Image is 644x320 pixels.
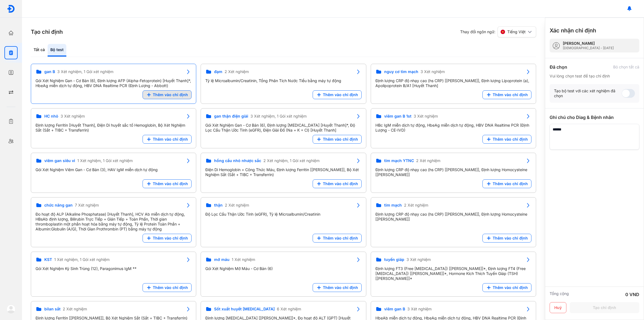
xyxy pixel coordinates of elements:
[493,137,528,142] span: Thêm vào chỉ định
[31,44,48,57] div: Tất cả
[214,114,248,119] span: gan thận điện giải
[31,28,63,36] h3: Tạo chỉ định
[153,92,188,97] span: Thêm vào chỉ định
[482,90,531,99] button: Thêm vào chỉ định
[421,69,445,74] span: 3 Xét nghiệm
[384,114,411,119] span: viêm gan B 1st
[625,291,639,298] div: 0 VND
[375,212,531,222] div: Định lượng CRP độ nhạy cao (hs CRP) [[PERSON_NAME]], Định lượng Homocysteine [[PERSON_NAME]]
[493,181,528,186] span: Thêm vào chỉ định
[404,203,428,208] span: 2 Xét nghiệm
[482,283,531,292] button: Thêm vào chỉ định
[323,137,358,142] span: Thêm vào chỉ định
[482,179,531,188] button: Thêm vào chỉ định
[323,236,358,241] span: Thêm vào chỉ định
[214,158,261,163] span: hồng cầu nhỏ nhược sắc
[77,158,133,163] span: 1 Xét nghiệm, 1 Gói xét nghiệm
[375,78,531,88] div: Định lượng CRP độ nhạy cao (hs CRP) [[PERSON_NAME]], Định lượng Lipoprotein (a), Apolipoprotein B...
[414,114,438,119] span: 3 Xét nghiệm
[153,137,188,142] span: Thêm vào chỉ định
[153,285,188,290] span: Thêm vào chỉ định
[613,65,639,69] div: Bỏ chọn tất cả
[507,29,526,34] span: Tiếng Việt
[75,203,99,208] span: 7 Xét nghiệm
[375,123,531,133] div: HBc IgM miễn dịch tự động, HbeAg miễn dịch tự động, HBV DNA Realtime PCR (Định Lượng - CE-IVD)
[225,203,249,208] span: 2 Xét nghiệm
[493,285,528,290] span: Thêm vào chỉ định
[214,307,275,311] span: Sốt xuất huyết [MEDICAL_DATA]
[36,123,192,133] div: Định lượng Ferritin [Huyết Thanh], Điện Di huyết sắc tố Hemoglobin, Bộ Xét Nghiệm Sắt (Sắt + TIBC...
[61,114,85,119] span: 3 Xét nghiệm
[225,69,249,74] span: 2 Xét nghiệm
[250,114,307,119] span: 3 Xét nghiệm, 1 Gói xét nghiệm
[313,234,362,243] button: Thêm vào chỉ định
[36,266,192,271] div: Gói Xét Nghiệm Ký Sinh Trùng (12), Paragonimus IgM **
[550,64,567,70] div: Đã chọn
[550,291,569,298] div: Tổng cộng
[153,181,188,186] span: Thêm vào chỉ định
[214,69,222,74] span: đạm
[563,46,614,50] div: [DEMOGRAPHIC_DATA] - [DATE]
[384,158,414,163] span: tim mạch YTNC
[205,266,361,271] div: Gói Xét Nghiệm Mỡ Máu - Cơ Bản (6)
[63,307,87,311] span: 2 Xét nghiệm
[205,78,361,83] div: Tỷ lệ Microalbumin/Creatinin, Tổng Phân Tích Nước Tiểu bằng máy tự động
[384,307,405,311] span: viêm gan B
[570,302,639,313] button: Tạo chỉ định
[44,114,58,119] span: HC nhỏ
[482,135,531,144] button: Thêm vào chỉ định
[550,27,596,34] h3: Xác nhận chỉ định
[384,203,402,208] span: tim mạch
[482,234,531,243] button: Thêm vào chỉ định
[44,257,52,262] span: KST
[143,234,192,243] button: Thêm vào chỉ định
[44,158,75,163] span: viêm gan siêu vi
[460,26,536,37] div: Thay đổi ngôn ngữ:
[563,41,614,46] div: [PERSON_NAME]
[550,74,639,79] div: Vui lòng chọn test để tạo chỉ định
[313,179,362,188] button: Thêm vào chỉ định
[7,5,15,13] img: logo
[323,181,358,186] span: Thêm vào chỉ định
[143,179,192,188] button: Thêm vào chỉ định
[263,158,320,163] span: 2 Xét nghiệm, 1 Gói xét nghiệm
[407,307,432,311] span: 3 Xét nghiệm
[44,69,55,74] span: gan B
[153,236,188,241] span: Thêm vào chỉ định
[313,135,362,144] button: Thêm vào chỉ định
[406,257,431,262] span: 3 Xét nghiệm
[384,69,418,74] span: nguy cơ tim mạch
[143,135,192,144] button: Thêm vào chỉ định
[54,257,110,262] span: 1 Xét nghiệm, 1 Gói xét nghiệm
[232,257,255,262] span: 1 Xét nghiệm
[44,307,61,311] span: bilan sắt
[416,158,440,163] span: 2 Xét nghiệm
[323,285,358,290] span: Thêm vào chỉ định
[36,78,192,88] div: Gói Xét Nghiệm Gan - Cơ Bản (6), Định lượng AFP (Alpha-Fetoprotein) [Huyết Thanh]*, HbeAg miễn dị...
[205,123,361,133] div: Gói Xét Nghiệm Gan - Cơ Bản (6), Định lượng [MEDICAL_DATA] [Huyết Thanh]*, Độ Lọc Cầu Thận Ước Tí...
[384,257,404,262] span: tuyến giáp
[375,167,531,177] div: Định lượng CRP độ nhạy cao (hs CRP) [[PERSON_NAME]], Định lượng Homocysteine [[PERSON_NAME]]
[277,307,301,311] span: 6 Xét nghiệm
[493,236,528,241] span: Thêm vào chỉ định
[57,69,113,74] span: 3 Xét nghiệm, 1 Gói xét nghiệm
[550,302,566,313] button: Huỷ
[36,167,192,172] div: Gói Xét Nghiệm Viêm Gan - Cơ Bản (3), HAV IgM miễn dịch tự động
[143,283,192,292] button: Thêm vào chỉ định
[313,283,362,292] button: Thêm vào chỉ định
[205,167,361,177] div: Điện Di Hemoglobin + Công Thức Máu, Định lượng Ferritin [[PERSON_NAME]], Bộ Xét Nghiệm Sắt (Sắt +...
[323,92,358,97] span: Thêm vào chỉ định
[554,88,622,98] div: Tạo bộ test với các xét nghiệm đã chọn
[214,203,223,208] span: thận
[48,44,66,57] div: Bộ test
[214,257,230,262] span: mỡ máu
[143,90,192,99] button: Thêm vào chỉ định
[550,114,639,121] div: Ghi chú cho Diag & Bệnh nhân
[313,90,362,99] button: Thêm vào chỉ định
[493,92,528,97] span: Thêm vào chỉ định
[36,212,192,232] div: Đo hoạt độ ALP (Alkaline Phosphatase) [Huyết Thanh], HCV Ab miễn dịch tự động, HBsAb định lượng, ...
[375,266,531,281] div: Định lượng FT3 (Free [MEDICAL_DATA]) [[PERSON_NAME]]*, Định lượng FT4 (Free [MEDICAL_DATA]) [[PER...
[205,212,361,217] div: Độ Lọc Cầu Thận Ước Tính (eGFR), Tỷ lệ Microalbumin/Creatinin
[44,203,73,208] span: chức năng gan
[7,305,15,313] img: logo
